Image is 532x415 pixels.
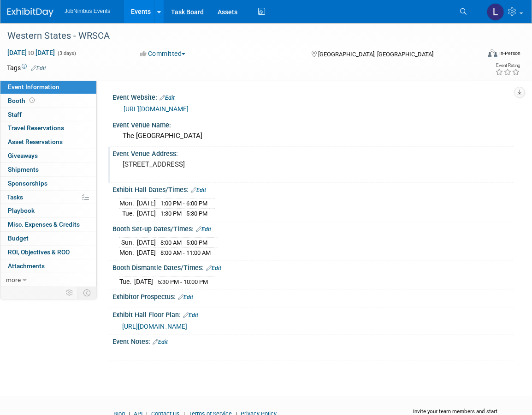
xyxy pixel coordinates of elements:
[0,135,96,149] a: Asset Reservations
[8,207,35,214] span: Playbook
[8,248,70,256] span: ROI, Objectives & ROO
[137,209,156,218] td: [DATE]
[487,3,504,21] img: Laly Matos
[8,262,45,270] span: Attachments
[153,339,168,345] a: Edit
[112,222,514,234] div: Booth Set-up Dates/Times:
[119,277,134,286] td: Tue.
[8,97,36,104] span: Booth
[123,160,270,168] pre: [STREET_ADDRESS]
[112,90,514,102] div: Event Website:
[28,97,36,104] span: Booth not reserved yet
[137,247,156,257] td: [DATE]
[119,209,137,218] td: Tue.
[0,149,96,162] a: Giveaways
[0,121,96,135] a: Travel Reservations
[8,166,39,173] span: Shipments
[0,204,96,217] a: Playbook
[4,28,470,44] div: Western States - WRSCA
[8,152,38,159] span: Giveaways
[119,129,507,143] div: The [GEOGRAPHIC_DATA]
[112,183,514,195] div: Exhibit Hall Dates/Times:
[7,63,46,72] td: Tags
[196,226,211,233] a: Edit
[495,63,520,68] div: Event Rating
[112,147,514,158] div: Event Venue Address:
[112,290,514,302] div: Exhibitor Prospectus:
[0,163,96,176] a: Shipments
[0,191,96,204] a: Tasks
[183,312,198,319] a: Edit
[160,200,207,207] span: 1:00 PM - 6:00 PM
[31,65,46,72] a: Edit
[137,238,156,248] td: [DATE]
[0,273,96,287] a: more
[137,49,189,58] button: Committed
[7,193,23,201] span: Tasks
[0,80,96,94] a: Event Information
[160,239,207,246] span: 8:00 AM - 5:00 PM
[137,198,156,209] td: [DATE]
[8,111,22,118] span: Staff
[441,48,520,62] div: Event Format
[0,94,96,108] a: Booth
[0,232,96,245] a: Budget
[8,235,29,242] span: Budget
[119,238,137,248] td: Sun.
[191,187,206,193] a: Edit
[319,51,434,58] span: [GEOGRAPHIC_DATA], [GEOGRAPHIC_DATA]
[7,48,55,57] span: [DATE] [DATE]
[78,287,97,299] td: Toggle Event Tabs
[124,105,189,113] a: [URL][DOMAIN_NAME]
[8,138,63,145] span: Asset Reservations
[62,287,78,299] td: Personalize Event Tab Strip
[160,95,175,101] a: Edit
[119,247,137,257] td: Mon.
[27,49,35,56] span: to
[119,198,137,209] td: Mon.
[57,50,76,56] span: (3 days)
[8,83,59,90] span: Event Information
[122,323,187,330] a: [URL][DOMAIN_NAME]
[134,277,153,286] td: [DATE]
[0,108,96,121] a: Staff
[160,210,207,217] span: 1:30 PM - 5:30 PM
[6,276,21,283] span: more
[206,265,221,271] a: Edit
[0,177,96,190] a: Sponsorships
[112,261,514,273] div: Booth Dismantle Dates/Times:
[112,118,514,130] div: Event Venue Name:
[8,124,64,132] span: Travel Reservations
[112,308,514,320] div: Exhibit Hall Floor Plan:
[8,180,47,187] span: Sponsorships
[8,221,80,228] span: Misc. Expenses & Credits
[160,249,211,256] span: 8:00 AM - 11:00 AM
[65,8,110,14] span: JobNimbus Events
[499,50,520,57] div: In-Person
[7,8,53,17] img: ExhibitDay
[112,335,514,347] div: Event Notes:
[178,294,193,301] a: Edit
[158,278,208,285] span: 5:30 PM - 10:00 PM
[0,259,96,273] a: Attachments
[488,49,497,57] img: Format-Inperson.png
[0,246,96,259] a: ROI, Objectives & ROO
[0,218,96,231] a: Misc. Expenses & Credits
